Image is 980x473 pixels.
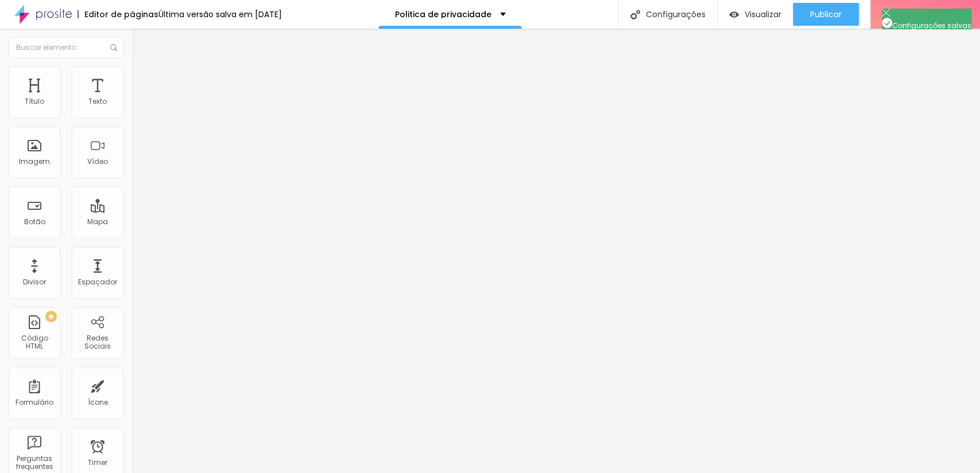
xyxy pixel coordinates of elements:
[810,10,842,19] span: Publicar
[88,398,108,406] div: Ícone
[87,158,108,166] div: Vídeo
[11,455,57,471] div: Perguntas frequentes
[882,21,971,30] span: Configurações salvas
[11,334,57,351] div: Código HTML
[718,3,793,26] button: Visualizar
[19,158,50,166] div: Imagem
[882,18,892,28] img: Icone
[9,37,123,58] input: Buscar elemento
[88,459,107,467] div: Timer
[75,334,120,351] div: Redes Sociais
[110,44,117,51] img: Icone
[24,218,45,226] div: Botão
[882,9,890,17] img: Icone
[16,398,53,406] div: Formulário
[78,278,117,286] div: Espaçador
[395,10,491,18] p: Politica de privacidade
[745,10,781,19] span: Visualizar
[158,10,282,18] div: Última versão salva em [DATE]
[729,10,739,19] img: view-1.svg
[630,10,640,19] img: Icone
[25,97,44,105] div: Título
[78,10,158,18] div: Editor de páginas
[88,97,107,105] div: Texto
[23,278,46,286] div: Divisor
[87,218,108,226] div: Mapa
[793,3,859,26] button: Publicar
